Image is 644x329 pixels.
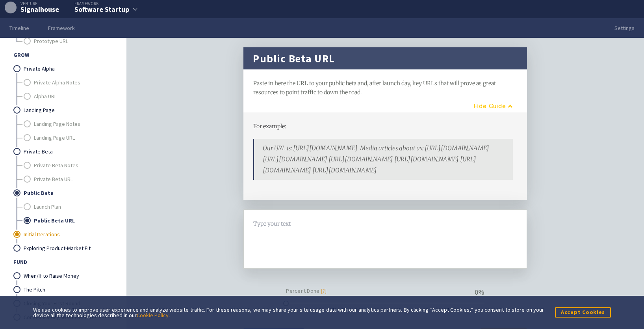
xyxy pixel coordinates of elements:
[74,2,129,6] div: Framework
[34,159,112,172] a: Private Beta Notes
[24,145,112,159] a: Private Beta
[13,48,112,62] span: Grow
[24,269,112,283] a: When/If to Raise Money
[24,241,112,255] a: Exploring Product-Market Fit
[555,307,611,317] button: Accept Cookies
[458,99,522,112] button: Guide
[5,2,59,6] div: Venture
[24,103,112,117] a: Landing Page
[34,76,112,90] a: Private Alpha Notes
[34,117,112,131] a: Landing Page Notes
[20,6,59,13] div: Signalhouse
[34,90,112,103] a: Alpha URL
[39,18,84,38] a: Framework
[253,52,335,65] h1: Public Beta URL
[33,307,544,318] div: We use cookies to improve user experience and analyze website traffic. For these reasons, we may ...
[263,144,490,174] span: Our URL is: [URL][DOMAIN_NAME] Media articles about us: [URL][DOMAIN_NAME] [URL][DOMAIN_NAME] [UR...
[286,286,327,295] small: Percent Done
[321,287,327,294] a: [?]
[34,214,112,228] a: Public Beta URL
[74,6,129,13] div: Software Startup
[5,2,59,13] a: Venture Signalhouse
[24,62,112,76] a: Private Alpha
[137,312,169,319] a: Cookie Policy
[24,283,112,297] a: The Pitch
[24,228,112,241] a: Initial Iterations
[34,34,112,48] a: Prototype URL
[34,200,112,214] a: Launch Plan
[253,123,286,130] span: For example:
[34,172,112,186] a: Private Beta URL
[34,131,112,145] a: Landing Page URL
[605,18,644,38] a: Settings
[475,289,484,296] div: 0 %
[253,80,497,96] span: Paste in here the URL to your public beta and, after launch day, key URLs that will prove as grea...
[13,255,112,269] span: Fund
[24,186,112,200] a: Public Beta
